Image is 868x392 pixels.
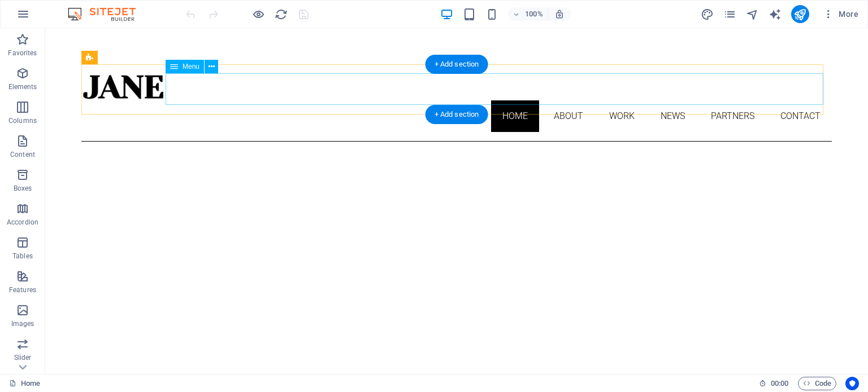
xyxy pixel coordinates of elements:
button: Code [798,377,836,390]
span: More [823,8,858,20]
span: Menu [183,63,199,70]
h6: 100% [525,7,543,21]
button: More [818,5,863,23]
p: Accordion [7,218,38,227]
p: Columns [8,116,37,125]
p: Boxes [14,184,32,193]
i: Publish [793,8,806,21]
p: Features [9,285,36,294]
button: 100% [508,7,548,21]
p: Slider [14,353,32,362]
span: 00 00 [771,377,788,390]
i: Design (Ctrl+Alt+Y) [701,8,714,21]
i: AI Writer [769,8,782,21]
p: Favorites [8,49,37,58]
a: Click to cancel selection. Double-click to open Pages [9,377,40,390]
div: + Add section [426,105,488,124]
button: Click here to leave preview mode and continue editing [251,7,265,21]
img: Editor Logo [65,7,150,21]
i: On resize automatically adjust zoom level to fit chosen device. [554,9,565,19]
span: Code [803,377,831,390]
p: Images [11,319,34,328]
button: navigator [746,7,759,21]
h6: Session time [759,377,789,390]
p: Content [10,150,35,159]
button: design [701,7,714,21]
i: Reload page [275,8,288,21]
div: + Add section [426,55,488,74]
button: pages [723,7,737,21]
i: Navigator [746,8,759,21]
i: Pages (Ctrl+Alt+S) [723,8,736,21]
button: publish [791,5,809,23]
button: reload [274,7,288,21]
span: : [779,379,780,387]
button: Usercentrics [845,377,859,390]
p: Elements [8,82,37,91]
button: text_generator [769,7,782,21]
p: Tables [12,252,33,261]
